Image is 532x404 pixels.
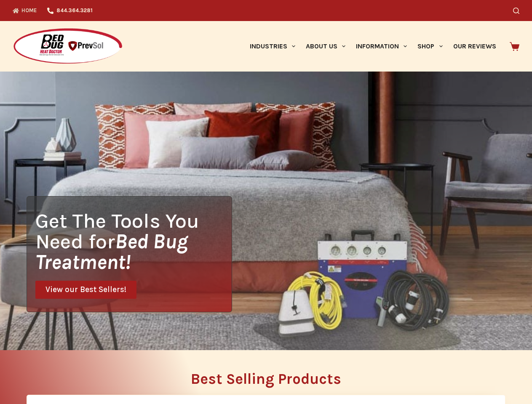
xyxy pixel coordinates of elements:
a: Information [351,21,412,72]
h1: Get The Tools You Need for [35,210,232,272]
a: Industries [244,21,300,72]
img: Prevsol/Bed Bug Heat Doctor [13,28,123,65]
a: Our Reviews [448,21,501,72]
nav: Primary [244,21,501,72]
a: Shop [412,21,448,72]
button: Search [513,8,519,14]
a: About Us [300,21,350,72]
a: View our Best Sellers! [35,281,136,299]
h2: Best Selling Products [27,372,505,386]
span: View our Best Sellers! [45,286,126,294]
i: Bed Bug Treatment! [35,229,188,274]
